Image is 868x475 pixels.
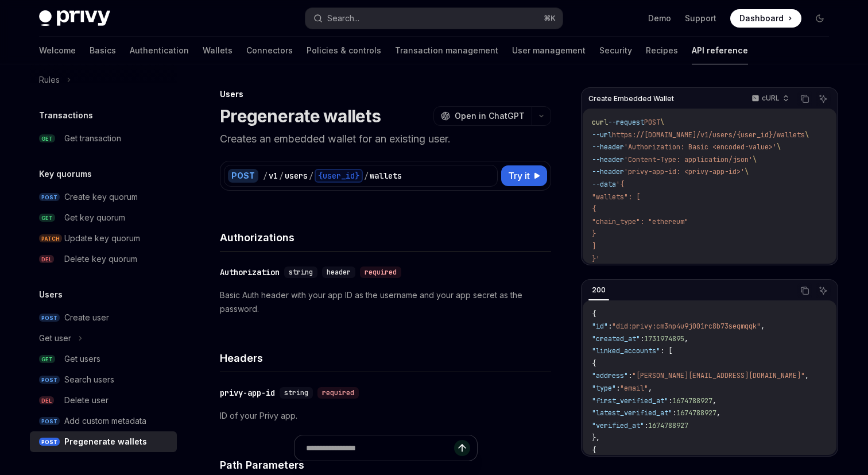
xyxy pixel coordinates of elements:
[592,204,596,214] span: {
[30,307,177,328] a: POSTCreate user
[30,249,177,269] a: DELDelete key quorum
[616,384,620,393] span: :
[620,384,648,393] span: "email"
[640,334,644,343] span: :
[64,190,138,204] div: Create key quorum
[716,408,720,418] span: ,
[684,334,688,343] span: ,
[39,109,93,122] h5: Transactions
[220,267,280,278] div: Authorization
[592,217,688,226] span: "chain_type": "ethereum"
[269,170,278,181] div: v1
[39,396,54,405] span: DEL
[64,393,108,407] div: Delete user
[39,438,60,446] span: POST
[39,376,60,384] span: POST
[668,396,672,406] span: :
[327,268,351,277] span: header
[327,11,359,25] div: Search...
[279,170,284,181] div: /
[644,421,648,430] span: :
[676,408,716,418] span: 1674788927
[39,355,55,364] span: GET
[220,350,551,366] h4: Headers
[592,130,612,140] span: --url
[592,167,624,176] span: --header
[712,396,716,406] span: ,
[39,134,55,143] span: GET
[592,396,668,406] span: "first_verified_at"
[632,371,805,380] span: "[PERSON_NAME][EMAIL_ADDRESS][DOMAIN_NAME]"
[39,331,71,345] div: Get user
[454,440,470,456] button: Send message
[592,346,660,356] span: "linked_accounts"
[592,254,600,264] span: }'
[30,187,177,207] a: POSTCreate key quorum
[644,334,684,343] span: 1731974895
[39,314,60,322] span: POST
[220,106,381,126] h1: Pregenerate wallets
[220,288,551,316] p: Basic Auth header with your app ID as the username and your app secret as the password.
[64,435,147,449] div: Pregenerate wallets
[317,387,359,399] div: required
[220,387,275,399] div: privy-app-id
[39,167,92,181] h5: Key quorums
[263,170,268,181] div: /
[592,229,596,238] span: }
[608,322,612,331] span: :
[592,310,596,319] span: {
[315,169,363,183] div: {user_id}
[816,91,831,106] button: Ask AI
[284,388,308,397] span: string
[616,180,624,189] span: '{
[64,132,121,145] div: Get transaction
[64,311,109,325] div: Create user
[39,10,110,26] img: dark logo
[612,130,805,140] span: https://[DOMAIN_NAME]/v1/users/{user_id}/wallets
[592,384,616,393] span: "type"
[660,346,672,356] span: : [
[246,37,293,64] a: Connectors
[228,169,258,183] div: POST
[797,91,812,106] button: Copy the contents from the code block
[64,414,146,428] div: Add custom metadata
[685,13,716,24] a: Support
[805,371,809,380] span: ,
[592,322,608,331] span: "id"
[285,170,308,181] div: users
[592,433,600,442] span: },
[220,230,551,245] h4: Authorizations
[624,155,753,164] span: 'Content-Type: application/json'
[360,267,401,278] div: required
[592,155,624,164] span: --header
[692,37,748,64] a: API reference
[612,322,761,331] span: "did:privy:cm3np4u9j001rc8b73seqmqqk"
[592,180,616,189] span: --data
[220,88,551,100] div: Users
[64,352,100,366] div: Get users
[761,322,765,331] span: ,
[739,13,784,24] span: Dashboard
[762,94,780,103] p: cURL
[592,242,596,251] span: ]
[592,446,596,455] span: {
[777,142,781,152] span: \
[648,13,671,24] a: Demo
[130,37,189,64] a: Authentication
[30,128,177,149] a: GETGet transaction
[30,411,177,431] a: POSTAdd custom metadata
[592,334,640,343] span: "created_at"
[797,283,812,298] button: Copy the contents from the code block
[644,118,660,127] span: POST
[30,228,177,249] a: PATCHUpdate key quorum
[39,37,76,64] a: Welcome
[805,130,809,140] span: \
[455,110,525,122] span: Open in ChatGPT
[592,421,644,430] span: "verified_at"
[309,170,313,181] div: /
[30,207,177,228] a: GETGet key quorum
[220,409,551,423] p: ID of your Privy app.
[90,37,116,64] a: Basics
[811,9,829,28] button: Toggle dark mode
[30,431,177,452] a: POSTPregenerate wallets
